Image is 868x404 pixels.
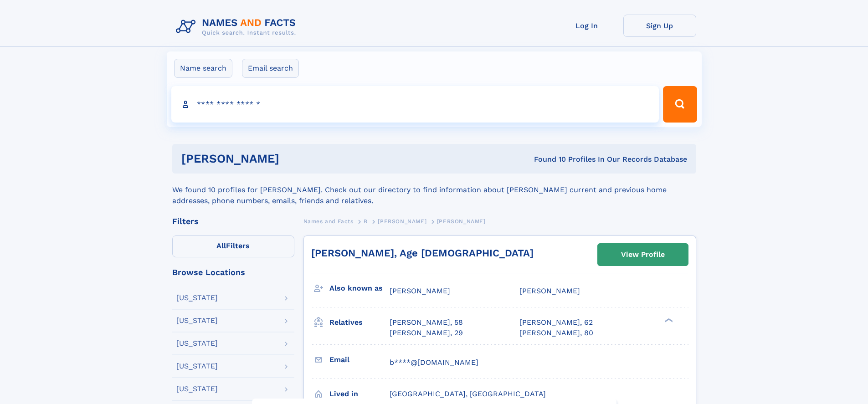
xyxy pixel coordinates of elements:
[172,235,294,257] label: Filters
[172,217,294,225] div: Filters
[172,15,303,39] img: Logo Names and Facts
[623,15,696,37] a: Sign Up
[437,218,486,225] span: [PERSON_NAME]
[621,244,665,265] div: View Profile
[406,154,687,164] div: Found 10 Profiles In Our Records Database
[329,281,390,296] h3: Also known as
[171,86,659,123] input: search input
[364,218,368,225] span: B
[519,317,593,327] a: [PERSON_NAME], 62
[174,59,232,78] label: Name search
[378,218,426,225] span: [PERSON_NAME]
[364,215,368,227] a: B
[176,294,218,302] div: [US_STATE]
[172,174,696,206] div: We found 10 profiles for [PERSON_NAME]. Check out our directory to find information about [PERSON...
[172,268,294,276] div: Browse Locations
[176,340,218,347] div: [US_STATE]
[242,59,299,78] label: Email search
[598,244,688,266] a: View Profile
[390,286,450,295] span: [PERSON_NAME]
[390,317,463,327] a: [PERSON_NAME], 58
[176,385,218,393] div: [US_STATE]
[181,153,407,164] h1: [PERSON_NAME]
[519,286,580,295] span: [PERSON_NAME]
[378,215,426,227] a: [PERSON_NAME]
[329,315,390,330] h3: Relatives
[663,317,673,323] div: ❯
[390,389,546,398] span: [GEOGRAPHIC_DATA], [GEOGRAPHIC_DATA]
[519,328,593,338] a: [PERSON_NAME], 80
[663,86,697,123] button: Search Button
[216,241,226,250] span: All
[303,215,354,227] a: Names and Facts
[329,386,390,402] h3: Lived in
[329,352,390,368] h3: Email
[311,247,534,259] a: [PERSON_NAME], Age [DEMOGRAPHIC_DATA]
[390,328,463,338] a: [PERSON_NAME], 29
[176,317,218,324] div: [US_STATE]
[550,15,623,37] a: Log In
[176,363,218,370] div: [US_STATE]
